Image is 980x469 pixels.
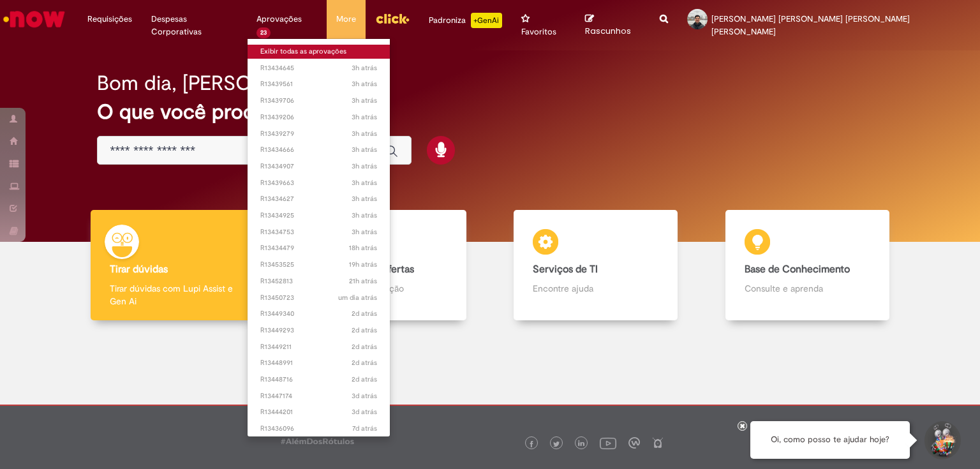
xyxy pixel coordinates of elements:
[352,211,377,220] span: 3h atrás
[352,325,377,335] time: 26/08/2025 15:59:33
[260,96,376,106] span: R13439706
[585,13,641,37] a: Rascunhos
[352,375,377,384] span: 2d atrás
[248,307,389,321] a: Aberto R13449340 :
[375,9,410,28] img: click_logo_yellow_360x200.png
[248,192,389,206] a: Aberto R13434627 :
[352,194,377,204] time: 28/08/2025 08:51:51
[352,424,377,433] span: 7d atrás
[352,178,377,188] time: 28/08/2025 08:54:02
[97,72,341,94] h2: Bom dia, [PERSON_NAME]
[87,13,132,26] span: Requisições
[260,309,376,319] span: R13449340
[745,263,850,276] b: Base de Conhecimento
[248,110,389,124] a: Aberto R13439206 :
[352,342,377,352] time: 26/08/2025 15:45:50
[533,282,658,295] p: Encontre ajuda
[248,45,389,59] a: Exibir todas as aprovações
[248,422,389,436] a: Aberto R13436096 :
[352,407,377,417] time: 25/08/2025 13:13:42
[248,340,389,354] a: Aberto R13449211 :
[248,225,389,239] a: Aberto R13434753 :
[349,276,377,286] time: 27/08/2025 14:35:17
[352,424,377,433] time: 21/08/2025 12:38:29
[745,282,870,295] p: Consulte e aprenda
[248,258,389,272] a: Aberto R13453525 :
[248,209,389,223] a: Aberto R13434925 :
[260,79,376,89] span: R13439561
[248,291,389,305] a: Aberto R13450723 :
[260,342,376,352] span: R13449211
[256,13,302,26] span: Aprovações
[352,358,377,368] time: 26/08/2025 15:16:03
[553,441,560,447] img: logo_footer_twitter.png
[352,227,377,237] time: 28/08/2025 08:49:44
[352,309,377,318] span: 2d atrás
[322,263,414,276] b: Catálogo de Ofertas
[260,391,376,401] span: R13447174
[521,26,556,38] span: Favoritos
[248,389,389,403] a: Aberto R13447174 :
[260,194,376,204] span: R13434627
[248,143,389,157] a: Aberto R13434666 :
[352,63,377,73] time: 28/08/2025 09:20:23
[352,63,377,73] span: 3h atrás
[260,145,376,155] span: R13434666
[352,161,377,171] span: 3h atrás
[352,129,377,138] time: 28/08/2025 09:06:43
[248,160,389,174] a: Aberto R13434907 :
[352,227,377,237] span: 3h atrás
[248,176,389,190] a: Aberto R13439663 :
[260,211,376,221] span: R13434925
[652,437,664,449] img: logo_footer_naosei.png
[260,375,376,385] span: R13448716
[247,38,390,437] ul: Aprovações
[352,129,377,138] span: 3h atrás
[248,241,389,255] a: Aberto R13434479 :
[260,227,376,237] span: R13434753
[248,127,389,141] a: Aberto R13439279 :
[248,324,389,338] a: Aberto R13449293 :
[248,405,389,419] a: Aberto R13444201 :
[338,293,377,302] time: 27/08/2025 08:27:29
[110,282,235,308] p: Tirar dúvidas com Lupi Assist e Gen Ai
[585,25,631,37] span: Rascunhos
[260,243,376,253] span: R13434479
[260,293,376,303] span: R13450723
[490,210,702,320] a: Serviços de TI Encontre ajuda
[533,263,598,276] b: Serviços de TI
[349,243,377,253] span: 18h atrás
[260,276,376,287] span: R13452813
[260,129,376,139] span: R13439279
[702,210,914,320] a: Base de Conhecimento Consulte e aprenda
[352,178,377,188] span: 3h atrás
[352,309,377,318] time: 26/08/2025 16:05:29
[338,293,377,302] span: um dia atrás
[349,243,377,253] time: 27/08/2025 17:57:14
[600,435,616,451] img: logo_footer_youtube.png
[260,424,376,434] span: R13436096
[260,358,376,368] span: R13448991
[1,6,67,32] img: ServiceNow
[578,440,584,448] img: logo_footer_linkedin.png
[352,79,377,89] span: 3h atrás
[923,421,961,459] button: Iniciar Conversa de Suporte
[260,325,376,336] span: R13449293
[110,263,168,276] b: Tirar dúvidas
[349,260,377,269] time: 27/08/2025 16:21:41
[352,211,377,220] time: 28/08/2025 08:51:35
[352,161,377,171] time: 28/08/2025 09:01:12
[248,94,389,108] a: Aberto R13439706 :
[248,373,389,387] a: Aberto R13448716 :
[352,391,377,401] time: 26/08/2025 09:57:04
[352,96,377,105] time: 28/08/2025 09:14:30
[352,407,377,417] span: 3d atrás
[352,342,377,352] span: 2d atrás
[352,375,377,384] time: 26/08/2025 14:37:04
[352,145,377,154] time: 28/08/2025 09:06:24
[349,276,377,286] span: 21h atrás
[352,358,377,368] span: 2d atrás
[151,13,238,38] span: Despesas Corporativas
[528,441,535,447] img: logo_footer_facebook.png
[352,391,377,401] span: 3d atrás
